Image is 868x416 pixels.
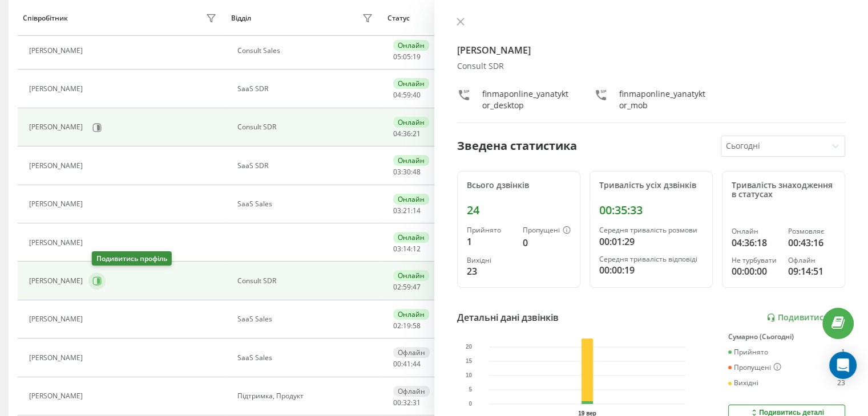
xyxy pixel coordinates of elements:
[469,386,472,393] text: 5
[403,167,411,177] span: 30
[457,311,559,324] div: Детальні дані дзвінків
[413,359,421,369] span: 44
[829,352,857,379] div: Open Intercom Messenger
[467,235,514,248] div: 1
[413,321,421,331] span: 58
[393,321,401,331] span: 02
[393,245,421,253] div: : :
[387,14,410,22] div: Статус
[728,379,758,387] div: Вихідні
[393,270,429,281] div: Онлайн
[393,398,401,407] span: 00
[467,226,514,234] div: Прийнято
[393,347,430,358] div: Офлайн
[403,398,411,407] span: 32
[599,255,703,263] div: Середня тривалість відповіді
[599,226,703,234] div: Середня тривалість розмови
[29,239,86,247] div: [PERSON_NAME]
[393,322,421,330] div: : :
[599,235,703,248] div: 00:01:29
[403,321,411,331] span: 19
[732,227,779,235] div: Онлайн
[237,315,376,323] div: SaaS Sales
[403,90,411,100] span: 59
[732,236,779,250] div: 04:36:18
[29,392,86,400] div: [PERSON_NAME]
[732,256,779,264] div: Не турбувати
[393,359,401,369] span: 00
[237,354,376,362] div: SaaS Sales
[393,90,401,100] span: 04
[837,379,845,387] div: 23
[393,282,401,292] span: 02
[732,181,835,200] div: Тривалість знаходження в статусах
[393,91,421,99] div: : :
[403,359,411,369] span: 41
[467,256,514,264] div: Вихідні
[523,226,571,235] div: Пропущені
[393,155,429,166] div: Онлайн
[29,123,86,131] div: [PERSON_NAME]
[237,162,376,170] div: SaaS SDR
[469,401,472,407] text: 0
[393,244,401,254] span: 03
[393,309,429,320] div: Онлайн
[403,129,411,138] span: 36
[29,85,86,93] div: [PERSON_NAME]
[393,206,401,215] span: 03
[393,386,430,397] div: Офлайн
[466,358,473,364] text: 15
[393,167,401,177] span: 03
[393,53,421,61] div: : :
[393,78,429,89] div: Онлайн
[413,244,421,254] span: 12
[393,168,421,176] div: : :
[393,399,421,407] div: : :
[393,283,421,291] div: : :
[29,354,86,362] div: [PERSON_NAME]
[599,263,703,277] div: 00:00:19
[732,264,779,278] div: 00:00:00
[482,88,571,111] div: finmaponline_yanatyktor_desktop
[23,14,68,22] div: Співробітник
[231,14,251,22] div: Відділ
[599,203,703,217] div: 00:35:33
[92,251,172,266] div: Подивитись профіль
[393,129,401,138] span: 04
[413,282,421,292] span: 47
[467,203,571,217] div: 24
[728,348,768,356] div: Прийнято
[237,123,376,131] div: Consult SDR
[457,43,846,57] h4: [PERSON_NAME]
[393,117,429,128] div: Онлайн
[457,62,846,71] div: Consult SDR
[29,277,86,285] div: [PERSON_NAME]
[728,363,781,372] div: Пропущені
[523,236,571,250] div: 0
[413,206,421,215] span: 14
[403,282,411,292] span: 59
[841,348,845,356] div: 1
[728,333,845,341] div: Сумарно (Сьогодні)
[413,52,421,62] span: 19
[29,315,86,323] div: [PERSON_NAME]
[237,85,376,93] div: SaaS SDR
[237,200,376,208] div: SaaS Sales
[788,227,835,235] div: Розмовляє
[403,52,411,62] span: 05
[467,181,571,190] div: Всього дзвінків
[788,264,835,278] div: 09:14:51
[237,392,376,400] div: Підтримка, Продукт
[788,236,835,250] div: 00:43:16
[457,137,577,154] div: Зведена статистика
[393,232,429,243] div: Онлайн
[766,313,845,323] a: Подивитись звіт
[393,360,421,368] div: : :
[29,200,86,208] div: [PERSON_NAME]
[413,90,421,100] span: 40
[466,344,473,350] text: 20
[788,256,835,264] div: Офлайн
[393,52,401,62] span: 05
[619,88,708,111] div: finmaponline_yanatyktor_mob
[413,398,421,407] span: 31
